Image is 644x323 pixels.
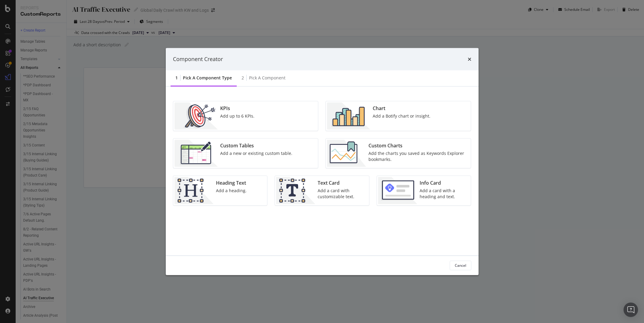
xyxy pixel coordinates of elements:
[220,105,254,112] div: KPIs
[624,303,638,317] div: Open Intercom Messenger
[327,140,366,167] img: Chdk0Fza.png
[327,102,370,129] img: BHjNRGjj.png
[166,48,479,275] div: modal
[216,187,247,193] div: Add a heading.
[220,142,292,149] div: Custom Tables
[220,113,254,119] div: Add up to 6 KPIs.
[455,263,466,268] div: Cancel
[368,150,467,162] div: Add the charts you saved as Keywords Explorer bookmarks.
[420,187,467,199] div: Add a card with a heading and text.
[173,55,223,63] div: Component Creator
[220,150,292,156] div: Add a new or existing custom table.
[450,260,471,270] button: Cancel
[368,142,467,149] div: Custom Charts
[276,177,315,204] img: CIPqJSrR.png
[318,179,365,186] div: Text Card
[174,102,218,129] img: __UUOcd1.png
[242,75,244,81] div: 2
[174,140,218,167] img: CzM_nd8v.png
[378,177,417,204] img: 9fcGIRyhgxRLRpur6FCk681sBQ4rDmX99LnU5EkywwAAAAAElFTkSuQmCC
[373,113,430,119] div: Add a Botify chart or insight.
[174,177,214,204] img: CtJ9-kHf.png
[318,187,365,199] div: Add a card with customizable text.
[373,105,430,112] div: Chart
[468,55,471,63] div: times
[249,75,285,81] div: Pick a Component
[420,179,467,186] div: Info Card
[183,75,232,81] div: Pick a Component type
[175,75,178,81] div: 1
[216,179,247,186] div: Heading Text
